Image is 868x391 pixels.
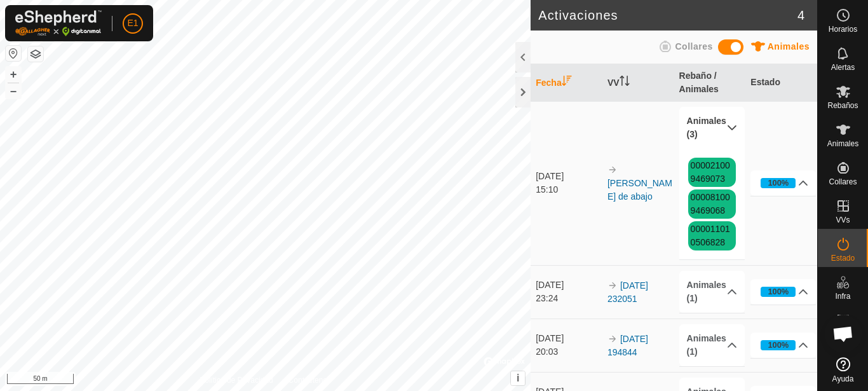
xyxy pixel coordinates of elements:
a: 000011010506828 [691,224,730,247]
a: 000021009469073 [691,160,730,184]
span: 4 [797,6,804,25]
div: 20:03 [536,345,601,359]
div: 100% [768,177,789,189]
span: Infra [835,292,850,300]
img: arrow [607,165,618,175]
button: Capas del Mapa [28,46,43,62]
div: 100% [761,287,796,297]
a: Contáctenos [288,374,331,386]
span: i [517,373,519,383]
p-accordion-header: 100% [750,170,816,196]
h2: Activaciones [538,8,797,23]
div: 100% [768,285,789,298]
img: arrow [607,334,618,344]
span: Horarios [829,25,857,33]
p-accordion-header: 100% [750,279,816,305]
div: 23:24 [536,292,601,305]
span: Ayuda [832,375,854,383]
th: Rebaño / Animales [674,64,746,102]
span: E1 [127,17,138,30]
div: 100% [768,339,789,351]
div: [DATE] [536,332,601,345]
p-sorticon: Activar para ordenar [562,78,572,88]
button: + [6,67,21,82]
span: Rebaños [827,102,858,109]
img: Logo Gallagher [15,10,102,36]
p-accordion-header: 100% [750,333,816,358]
a: [DATE] 194844 [607,334,648,357]
span: Collares [829,178,857,186]
p-accordion-header: Animales (1) [679,324,745,366]
th: VV [602,64,674,102]
a: [PERSON_NAME] de abajo [607,178,672,202]
div: 100% [761,178,796,188]
span: Collares [675,41,712,51]
p-accordion-header: Animales (3) [679,107,745,149]
div: 15:10 [536,183,601,196]
span: Estado [831,254,855,262]
a: 000081009469068 [691,192,730,216]
p-accordion-content: Animales (3) [679,149,745,259]
span: Alertas [831,64,855,71]
a: [DATE] 232051 [607,280,648,304]
p-accordion-header: Animales (1) [679,271,745,313]
button: – [6,83,21,99]
span: VVs [836,216,850,224]
div: Chat abierto [824,315,862,353]
button: i [511,371,525,385]
span: Animales [827,140,858,147]
img: arrow [607,280,618,291]
th: Fecha [531,64,602,102]
th: Estado [745,64,817,102]
a: Ayuda [818,352,868,388]
p-sorticon: Activar para ordenar [620,78,630,88]
div: [DATE] [536,170,601,183]
a: Política de Privacidad [200,374,273,386]
span: Mapa de Calor [821,331,865,346]
button: Restablecer Mapa [6,46,21,61]
div: [DATE] [536,278,601,292]
div: 100% [761,340,796,350]
span: Animales [768,41,810,51]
